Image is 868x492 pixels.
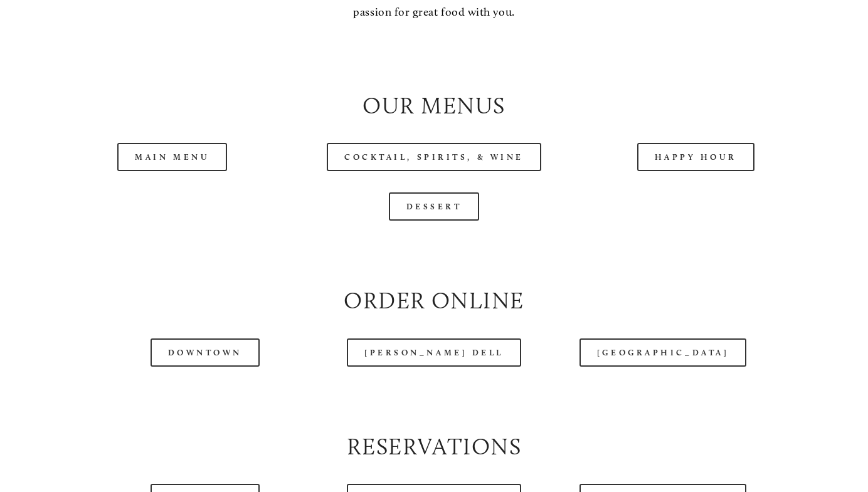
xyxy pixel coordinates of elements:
h2: Our Menus [52,90,816,122]
a: [GEOGRAPHIC_DATA] [580,338,746,367]
a: [PERSON_NAME] Dell [347,338,521,367]
h2: Order Online [52,285,816,317]
a: Dessert [389,192,480,221]
a: Main Menu [117,143,227,171]
a: Downtown [151,338,260,367]
h2: Reservations [52,431,816,463]
a: Cocktail, Spirits, & Wine [327,143,541,171]
a: Happy Hour [637,143,755,171]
